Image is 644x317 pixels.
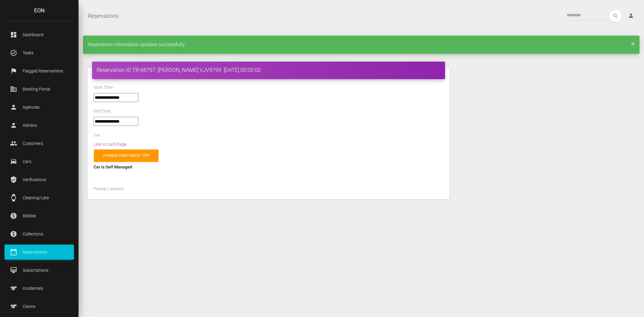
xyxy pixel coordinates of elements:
a: dashboard Dashboard [5,27,74,42]
label: End Time [94,108,111,114]
p: Claims [9,302,69,311]
a: Link to Car's Page [94,142,127,147]
a: calendar_today Reservations [5,245,74,260]
div: Car is Self Managed [94,163,444,171]
a: flag Flagged Reservations [5,63,74,78]
a: paid Billable [5,208,74,223]
p: Reservations [9,248,69,257]
div: Reservation information updated successfully [83,36,639,54]
a: task_alt Tasks [5,45,74,60]
a: people Customers [5,136,74,151]
a: person Admins [5,118,74,133]
p: Customers [9,139,69,148]
i: person [628,13,634,19]
p: Agencies [9,103,69,112]
p: Cleaning/Late [9,193,69,202]
a: sports Claims [5,299,74,314]
p: Billable [9,211,69,220]
a: corporate_fare Booking Portal [5,82,74,97]
label: Pickup Location [94,186,124,192]
a: Reservations [88,8,119,24]
label: Car [94,132,100,138]
a: × [631,42,635,45]
p: Flagged Reservations [9,66,69,75]
a: person Agencies [5,100,74,115]
p: Booking Portal [9,85,69,94]
a: person [623,10,639,22]
p: Admins [9,121,69,130]
p: Tasks [9,48,69,57]
a: watch Cleaning/Late [5,190,74,205]
a: paid Collections [5,226,74,242]
p: Incidentals [9,284,69,293]
a: card_membership Subscriptions [5,263,74,278]
h4: Reservation ID TR-68797: [PERSON_NAME] VJV9799 [DATE] 00:00:00 [97,66,441,74]
p: Collections [9,229,69,239]
a: verified_user Verifications [5,172,74,187]
label: Start Time [94,85,113,91]
p: Dashboard [9,30,69,39]
p: Verifications [9,175,69,184]
p: Subscriptions [9,266,69,275]
a: sports Incidentals [5,281,74,296]
button: search [609,10,622,22]
p: Cars [9,157,69,166]
a: Change car/cancel trip [94,149,159,162]
a: drive_eta Cars [5,154,74,169]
